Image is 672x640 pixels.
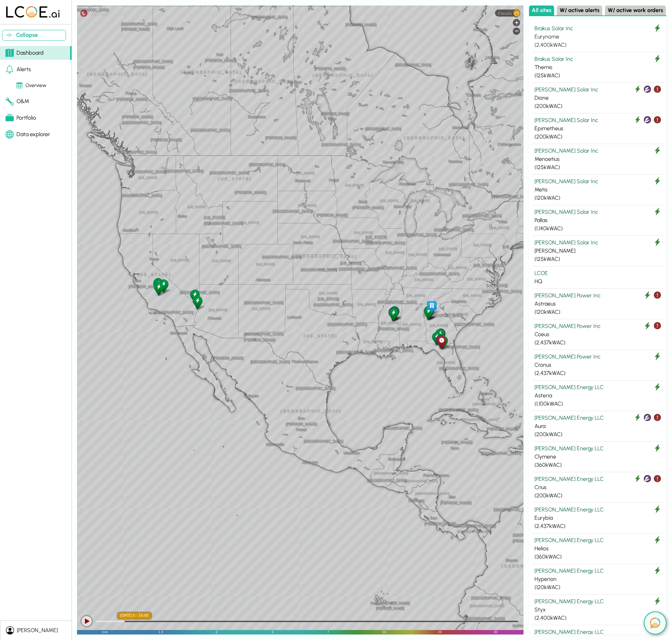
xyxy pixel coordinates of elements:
[431,331,443,346] div: Cronus
[535,536,661,544] div: [PERSON_NAME] Energy LLC
[535,308,661,316] div: ( 120 kWAC)
[532,289,664,319] button: [PERSON_NAME] Power Inc Astraeus (120kWAC)
[5,130,50,139] div: Data explorer
[532,380,664,411] button: [PERSON_NAME] Energy LLC Asteria (1,100kWAC)
[532,533,664,564] button: [PERSON_NAME] Energy LLC Helios (360kWAC)
[650,618,660,628] img: open chat
[535,55,661,63] div: Brakus Solar Inc
[532,564,664,595] button: [PERSON_NAME] Energy LLC Hyperion (120kWAC)
[535,33,661,41] div: Eurynome
[605,5,666,15] button: W/ active work orders
[535,353,661,361] div: [PERSON_NAME] Power Inc
[535,383,661,391] div: [PERSON_NAME] Energy LLC
[535,63,661,71] div: Themis
[532,236,664,266] button: [PERSON_NAME] Solar Inc [PERSON_NAME] (125kWAC)
[535,224,661,233] div: ( 1,140 kWAC)
[532,350,664,380] button: [PERSON_NAME] Power Inc Cronus (2,437kWAC)
[535,391,661,400] div: Asteria
[535,461,661,469] div: ( 360 kWAC)
[436,334,448,350] div: Astraeus
[532,205,664,236] button: [PERSON_NAME] Solar Inc Pallas (1,140kWAC)
[535,475,661,483] div: [PERSON_NAME] Energy LLC
[535,291,661,300] div: [PERSON_NAME] Power Inc
[535,369,661,377] div: ( 2,437 kWAC)
[535,430,661,439] div: ( 200 kWAC)
[532,595,664,625] button: [PERSON_NAME] Energy LLC Styx (2,400kWAC)
[535,339,661,347] div: ( 2,437 kWAC)
[535,514,661,522] div: Eurybia
[532,442,664,472] button: [PERSON_NAME] Energy LLC Clymene (360kWAC)
[529,5,667,16] div: Select site list category
[532,144,664,175] button: [PERSON_NAME] Solar Inc Menoetius (125kWAC)
[535,208,661,216] div: [PERSON_NAME] Solar Inc
[535,583,661,592] div: ( 120 kWAC)
[535,194,661,202] div: ( 120 kWAC)
[535,361,661,369] div: Cronus
[535,492,661,500] div: ( 200 kWAC)
[529,5,554,15] button: All sites
[535,269,661,277] div: LCOE
[535,24,661,33] div: Brakus Solar Inc
[535,147,661,155] div: [PERSON_NAME] Solar Inc
[532,113,664,144] button: [PERSON_NAME] Solar Inc Epimetheus (200kWAC)
[532,83,664,113] button: [PERSON_NAME] Solar Inc Dione (200kWAC)
[535,597,661,606] div: [PERSON_NAME] Energy LLC
[434,328,446,343] div: Styx
[532,175,664,205] button: [PERSON_NAME] Solar Inc Metis (120kWAC)
[498,11,512,15] span: Clouds
[535,444,661,453] div: [PERSON_NAME] Energy LLC
[5,97,29,106] div: O&M
[5,65,31,74] div: Alerts
[118,613,151,619] div: [DATE] 5 - 16:00
[535,186,661,194] div: Metis
[191,295,203,310] div: Eurynome
[426,300,438,315] div: HQ
[535,177,661,186] div: [PERSON_NAME] Solar Inc
[535,300,661,308] div: Astraeus
[152,277,164,292] div: Eurybia
[535,575,661,583] div: Hyperion
[535,483,661,492] div: Crius
[535,247,661,255] div: [PERSON_NAME]
[422,305,434,320] div: Theia
[513,27,520,35] div: Zoom out
[388,306,400,321] div: Epimetheus
[118,613,151,619] div: local time
[532,52,664,83] button: Brakus Solar Inc Themis (125kWAC)
[535,400,661,408] div: ( 1,100 kWAC)
[532,22,664,52] button: Brakus Solar Inc Eurynome (2,400kWAC)
[388,305,400,320] div: Hyperion
[513,19,520,26] div: Zoom in
[535,322,661,330] div: [PERSON_NAME] Power Inc
[434,333,447,349] div: Crius
[535,606,661,614] div: Styx
[5,49,44,57] div: Dashboard
[535,102,661,110] div: ( 200 kWAC)
[535,277,661,286] div: HQ
[535,239,661,247] div: [PERSON_NAME] Solar Inc
[535,94,661,102] div: Dione
[535,544,661,553] div: Helios
[535,522,661,530] div: ( 2,437 kWAC)
[535,133,661,141] div: ( 200 kWAC)
[535,124,661,133] div: Epimetheus
[5,114,36,122] div: Portfolio
[532,411,664,442] button: [PERSON_NAME] Energy LLC Aura (200kWAC)
[535,71,661,80] div: ( 125 kWAC)
[535,414,661,422] div: [PERSON_NAME] Energy LLC
[535,506,661,514] div: [PERSON_NAME] Energy LLC
[535,614,661,622] div: ( 2,400 kWAC)
[532,266,664,289] button: LCOE HQ
[434,327,447,343] div: Aura
[535,116,661,124] div: [PERSON_NAME] Solar Inc
[153,281,165,296] div: Helios
[17,626,58,635] div: [PERSON_NAME]
[532,472,664,503] button: [PERSON_NAME] Energy LLC Crius (200kWAC)
[532,503,664,533] button: [PERSON_NAME] Energy LLC Eurybia (2,437kWAC)
[535,86,661,94] div: [PERSON_NAME] Solar Inc
[152,278,164,293] div: Clymene
[535,553,661,561] div: ( 360 kWAC)
[535,422,661,430] div: Aura
[535,453,661,461] div: Clymene
[535,41,661,49] div: ( 2,400 kWAC)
